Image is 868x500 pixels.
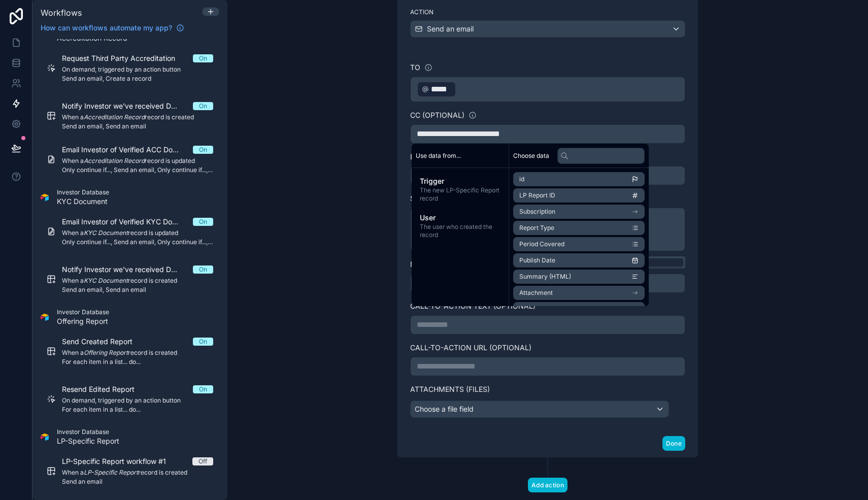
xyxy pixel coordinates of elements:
[410,62,420,73] label: To
[410,343,685,353] label: Call-to-Action URL (optional)
[410,401,669,418] button: Choose a file field
[513,152,549,160] span: Choose data
[410,259,444,270] label: Message
[41,8,82,18] span: Workflows
[41,23,172,33] span: How can workflows automate my app?
[410,20,685,38] button: Send an email
[528,478,567,492] button: Add action
[410,110,464,120] label: CC (optional)
[410,152,469,162] label: BCC (optional)
[412,168,509,247] div: scrollable content
[662,436,685,451] button: Done
[416,152,461,160] span: Use data from...
[420,186,500,203] span: The new LP-Specific Report record
[427,24,474,34] span: Send an email
[410,301,685,311] label: Call-to-Action Text (optional)
[410,384,685,394] label: Attachments (Files)
[410,8,685,16] label: Action
[420,176,500,186] span: Trigger
[420,223,500,239] span: The user who created the record
[411,401,669,417] div: Choose a file field
[420,213,500,223] span: User
[410,193,685,204] label: Subject
[37,23,188,33] a: How can workflows automate my app?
